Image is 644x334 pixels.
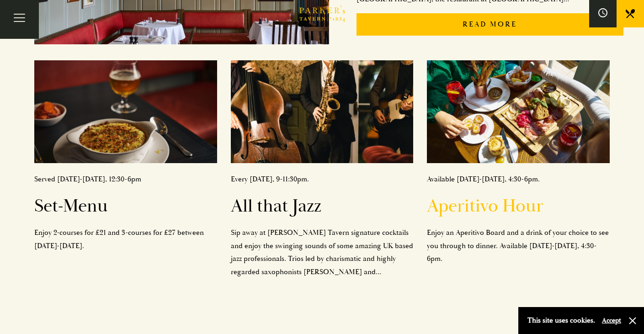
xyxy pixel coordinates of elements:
[427,173,610,186] p: Available [DATE]-[DATE], 4:30-6pm.
[602,316,621,325] button: Accept
[231,173,414,186] p: Every [DATE], 9-11:30pm.
[231,60,414,279] a: Every [DATE], 9-11:30pm.All that JazzSip away at [PERSON_NAME] Tavern signature cocktails and enj...
[427,195,610,217] h2: Aperitivo Hour
[231,226,414,279] p: Sip away at [PERSON_NAME] Tavern signature cocktails and enjoy the swinging sounds of some amazin...
[357,13,624,36] p: Read More
[34,173,217,186] p: Served [DATE]-[DATE], 12:30-6pm
[34,60,217,252] a: Served [DATE]-[DATE], 12:30-6pmSet-MenuEnjoy 2-courses for £21 and 3-courses for £27 between [DAT...
[34,226,217,253] p: Enjoy 2-courses for £21 and 3-courses for £27 between [DATE]-[DATE].
[527,314,595,327] p: This site uses cookies.
[231,195,414,217] h2: All that Jazz
[628,316,637,325] button: Close and accept
[427,60,610,265] a: Available [DATE]-[DATE], 4:30-6pm.Aperitivo HourEnjoy an Aperitivo Board and a drink of your choi...
[34,195,217,217] h2: Set-Menu
[427,226,610,265] p: Enjoy an Aperitivo Board and a drink of your choice to see you through to dinner. Available [DATE...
